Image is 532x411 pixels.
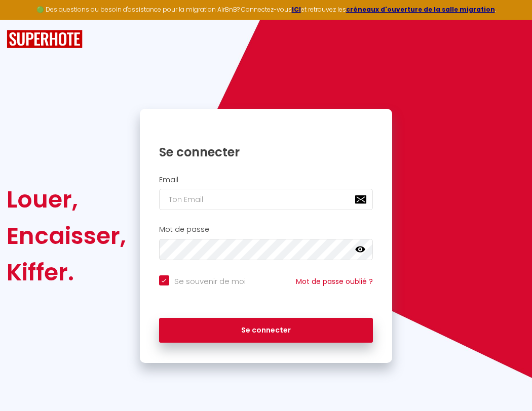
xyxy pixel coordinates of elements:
[159,189,373,210] input: Ton Email
[159,318,373,343] button: Se connecter
[159,176,373,184] h2: Email
[7,218,126,254] div: Encaisser,
[159,144,373,160] h1: Se connecter
[296,276,373,286] a: Mot de passe oublié ?
[7,30,83,49] img: SuperHote logo
[7,254,126,291] div: Kiffer.
[292,5,301,14] a: ICI
[346,5,495,14] a: créneaux d'ouverture de la salle migration
[159,225,373,234] h2: Mot de passe
[7,181,126,218] div: Louer,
